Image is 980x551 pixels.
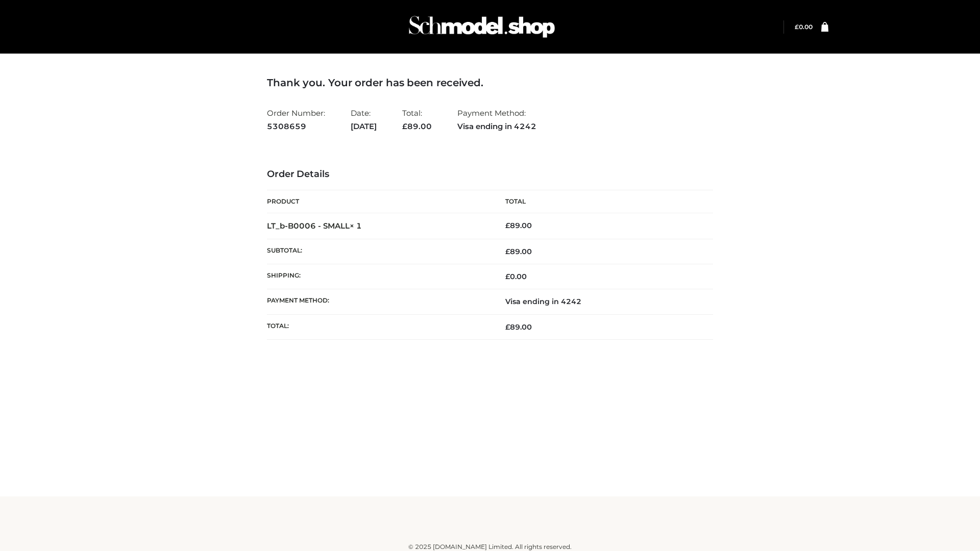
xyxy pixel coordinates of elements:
[795,23,813,31] bdi: 0.00
[350,221,362,231] strong: × 1
[402,104,432,135] li: Total:
[402,121,432,131] span: 89.00
[267,104,325,135] li: Order Number:
[267,169,713,180] h3: Order Details
[457,120,536,133] strong: Visa ending in 4242
[505,272,510,281] span: £
[795,23,799,31] span: £
[267,190,490,213] th: Product
[505,322,532,332] span: 89.00
[795,23,813,31] a: £0.00
[457,104,536,135] li: Payment Method:
[267,264,490,289] th: Shipping:
[351,120,377,133] strong: [DATE]
[405,7,558,47] img: Schmodel Admin 964
[267,314,490,339] th: Total:
[505,247,532,256] span: 89.00
[505,247,510,256] span: £
[505,322,510,332] span: £
[505,272,527,281] bdi: 0.00
[351,104,377,135] li: Date:
[267,221,362,231] strong: LT_b-B0006 - SMALL
[505,221,532,230] bdi: 89.00
[267,120,325,133] strong: 5308659
[267,239,490,264] th: Subtotal:
[490,289,713,314] td: Visa ending in 4242
[505,221,510,230] span: £
[267,289,490,314] th: Payment method:
[490,190,713,213] th: Total
[267,77,713,89] h3: Thank you. Your order has been received.
[402,121,407,131] span: £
